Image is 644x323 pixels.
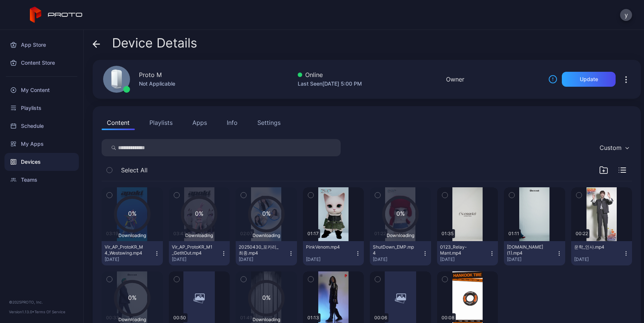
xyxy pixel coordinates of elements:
[596,139,632,156] button: Custom
[4,54,79,72] a: Content Store
[574,244,615,250] div: 운학_인사.mp4
[236,241,297,265] button: 20250430_포카리_최종.mp4[DATE]
[172,256,221,262] div: [DATE]
[620,9,632,21] button: y
[195,210,204,217] text: 0%
[373,244,414,256] div: ShutDown_EMP.mp4
[382,233,419,239] div: Downloading
[128,294,136,301] text: 0%
[446,75,464,84] div: Owner
[373,256,422,262] div: [DATE]
[437,241,498,265] button: 0123_Relay-Mant.mp4[DATE]
[580,76,598,82] div: Update
[571,241,632,265] button: 운학_인사.mp4[DATE]
[4,135,79,153] a: My Apps
[4,171,79,189] a: Teams
[252,115,286,130] button: Settings
[144,115,178,130] button: Playlists
[370,241,431,265] button: ShutDown_EMP.mp4[DATE]
[248,233,285,239] div: Downloading
[306,244,347,250] div: PinkVenom.mp4
[4,81,79,99] a: My Content
[114,233,151,239] div: Downloading
[4,99,79,117] a: Playlists
[227,118,238,127] div: Info
[4,36,79,54] a: App Store
[306,256,355,262] div: [DATE]
[440,256,489,262] div: [DATE]
[34,310,65,314] a: Terms Of Service
[262,210,270,217] text: 0%
[181,233,217,239] div: Downloading
[9,299,74,305] div: © 2025 PROTO, Inc.
[574,256,623,262] div: [DATE]
[298,70,362,79] div: Online
[121,166,148,175] span: Select All
[4,117,79,135] a: Schedule
[169,241,230,265] button: Vir_AP_ProtoKR_M1_GetItOut.mp4[DATE]
[105,256,154,262] div: [DATE]
[187,115,212,130] button: Apps
[248,317,285,323] div: Downloading
[105,244,146,256] div: Vir_AP_ProtoKR_M4_Westswing.mp4
[562,72,616,87] button: Update
[9,310,34,314] span: Version 1.13.0 •
[139,70,162,79] div: Proto M
[102,115,135,130] button: Content
[440,244,481,256] div: 0123_Relay-Mant.mp4
[139,79,175,88] div: Not Applicable
[128,210,136,217] text: 0%
[504,241,565,265] button: [DOMAIN_NAME](1).mp4[DATE]
[507,244,548,256] div: GD.vip(1).mp4
[507,256,556,262] div: [DATE]
[239,244,280,256] div: 20250430_포카리_최종.mp4
[262,294,270,301] text: 0%
[102,241,163,265] button: Vir_AP_ProtoKR_M4_Westswing.mp4[DATE]
[112,36,197,50] span: Device Details
[114,317,151,323] div: Downloading
[239,256,288,262] div: [DATE]
[303,241,364,265] button: PinkVenom.mp4[DATE]
[396,210,405,217] text: 0%
[4,153,79,171] a: Devices
[298,79,362,88] div: Last Seen [DATE] 5:00 PM
[222,115,243,130] button: Info
[600,144,622,151] div: Custom
[172,244,213,256] div: Vir_AP_ProtoKR_M1_GetItOut.mp4
[257,118,281,127] div: Settings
